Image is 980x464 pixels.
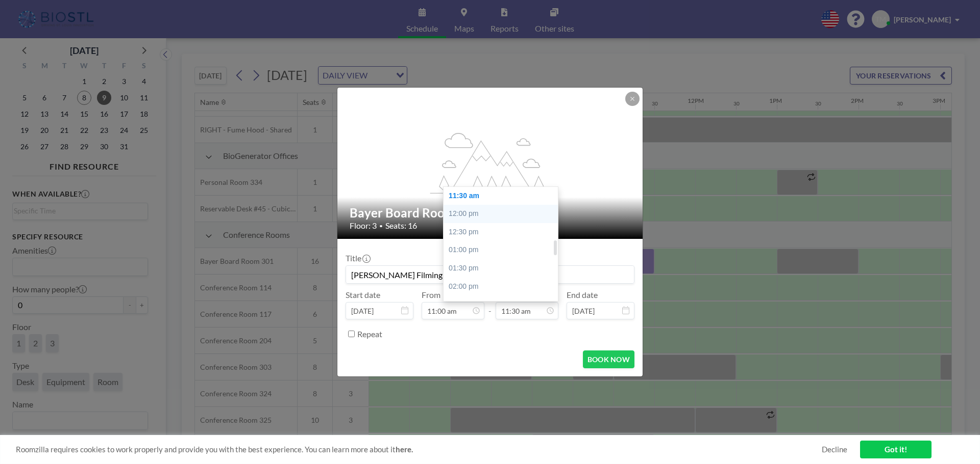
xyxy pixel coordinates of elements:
button: BOOK NOW [583,350,634,368]
div: 12:30 pm [444,223,563,241]
span: • [379,222,383,230]
a: Got it! [860,441,932,458]
label: Repeat [357,329,382,339]
span: - [488,293,492,316]
label: Title [346,253,370,263]
div: 02:00 pm [444,278,563,296]
div: 12:00 pm [444,205,563,223]
a: Decline [822,445,847,454]
h2: Bayer Board Room 301 [350,205,631,221]
label: End date [567,290,598,300]
span: Roomzilla requires cookies to work properly and provide you with the best experience. You can lea... [16,445,822,454]
div: 11:30 am [444,187,563,205]
label: From [422,290,440,300]
span: Floor: 3 [350,221,377,231]
div: 01:30 pm [444,259,563,278]
span: Seats: 16 [385,221,417,231]
input: Tim's reservation [346,266,634,283]
label: Start date [346,290,380,300]
div: 01:00 pm [444,241,563,259]
a: here. [396,445,413,454]
div: 02:30 pm [444,295,563,314]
